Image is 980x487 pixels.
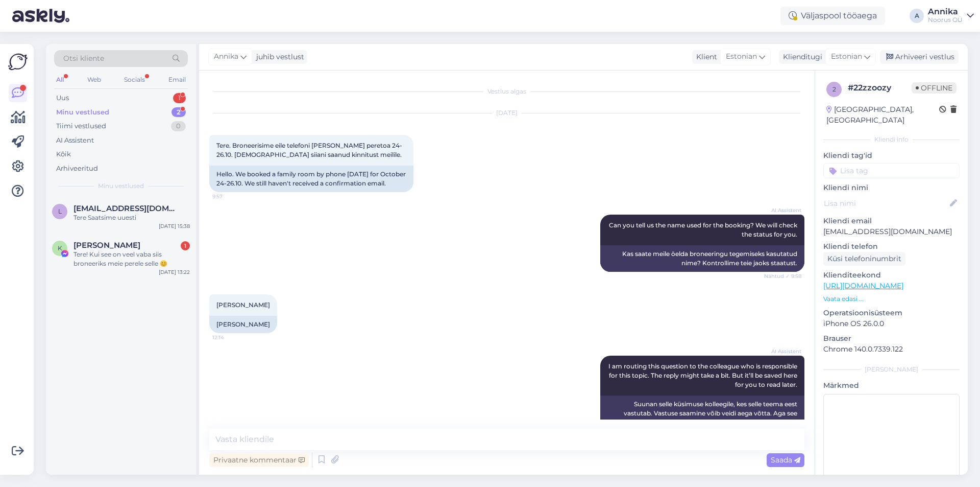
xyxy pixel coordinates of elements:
span: [PERSON_NAME] [216,301,270,309]
div: Arhiveeritud [56,164,98,174]
div: # 22zzoozy [848,82,912,94]
span: Can you tell us the name used for the booking? We will check the status for you. [609,221,799,238]
a: AnnikaNoorus OÜ [928,8,974,24]
div: Tere! Kui see on veel vaba siis broneeriks meie perele selle 😊 [73,250,190,268]
span: 12:14 [212,334,251,341]
p: Kliendi nimi [823,182,960,193]
p: Klienditeekond [823,270,960,281]
span: l [58,207,62,215]
div: Arhiveeri vestlus [880,50,959,64]
div: Suunan selle küsimuse kolleegile, kes selle teema eest vastutab. Vastuse saamine võib veidi aega ... [600,396,804,431]
div: Kliendi info [823,135,960,144]
p: Kliendi email [823,216,960,226]
div: Annika [928,8,963,16]
div: Email [166,73,188,86]
span: Tere. Broneerisime eile telefoni [PERSON_NAME] peretoa 24-26.10. [DEMOGRAPHIC_DATA] siiani saanud... [216,142,402,158]
div: [PERSON_NAME] [209,316,277,333]
input: Lisa nimi [824,198,948,209]
span: 9:57 [212,193,251,200]
span: K [58,244,62,252]
p: Vaata edasi ... [823,294,960,304]
div: [DATE] 13:22 [159,268,190,276]
span: lebenmarek@gmail.com [73,204,180,213]
span: Estonian [831,51,862,62]
span: AI Assistent [763,206,801,214]
p: Märkmed [823,380,960,391]
span: Saada [771,455,800,465]
span: Otsi kliente [63,53,104,64]
p: Chrome 140.0.7339.122 [823,344,960,355]
div: Tere Saatsime uuesti [73,213,190,222]
p: Brauser [823,333,960,344]
span: I am routing this question to the colleague who is responsible for this topic. The reply might ta... [608,362,799,388]
span: Estonian [726,51,757,62]
span: AI Assistent [763,347,801,355]
div: 0 [171,121,186,131]
div: Hello. We booked a family room by phone [DATE] for October 24-26.10. We still haven't received a ... [209,166,413,192]
p: iPhone OS 26.0.0 [823,318,960,329]
span: Minu vestlused [98,181,144,191]
div: Tiimi vestlused [56,121,106,131]
div: Socials [122,73,147,86]
span: Annika [214,51,238,62]
span: Nähtud ✓ 9:58 [763,272,801,280]
div: [DATE] 15:38 [159,222,190,230]
div: All [54,73,66,86]
p: Kliendi telefon [823,241,960,252]
div: 1 [173,93,186,103]
div: Minu vestlused [56,107,109,118]
div: Väljaspool tööaega [780,7,885,25]
span: Offline [912,82,957,94]
div: AI Assistent [56,135,94,146]
div: Web [85,73,103,86]
p: [EMAIL_ADDRESS][DOMAIN_NAME] [823,226,960,237]
div: [PERSON_NAME] [823,365,960,374]
div: Kas saate meile öelda broneeringu tegemiseks kasutatud nime? Kontrollime teie jaoks staatust. [600,245,804,272]
div: Privaatne kommentaar [209,453,309,467]
div: Klienditugi [779,52,822,62]
div: [DATE] [209,108,804,118]
div: 1 [181,241,190,250]
input: Lisa tag [823,163,960,178]
span: Klaarika Lilleorg [73,241,140,250]
a: [URL][DOMAIN_NAME] [823,281,903,290]
span: 2 [832,85,836,93]
div: juhib vestlust [252,52,304,62]
div: Uus [56,93,69,103]
div: [GEOGRAPHIC_DATA], [GEOGRAPHIC_DATA] [826,104,939,126]
img: Askly Logo [8,52,28,72]
div: Küsi telefoninumbrit [823,252,905,266]
div: 2 [171,107,186,118]
p: Kliendi tag'id [823,150,960,161]
p: Operatsioonisüsteem [823,308,960,318]
div: Vestlus algas [209,87,804,96]
div: Noorus OÜ [928,16,963,24]
div: Kõik [56,149,71,159]
div: Klient [692,52,717,62]
div: A [910,9,924,23]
